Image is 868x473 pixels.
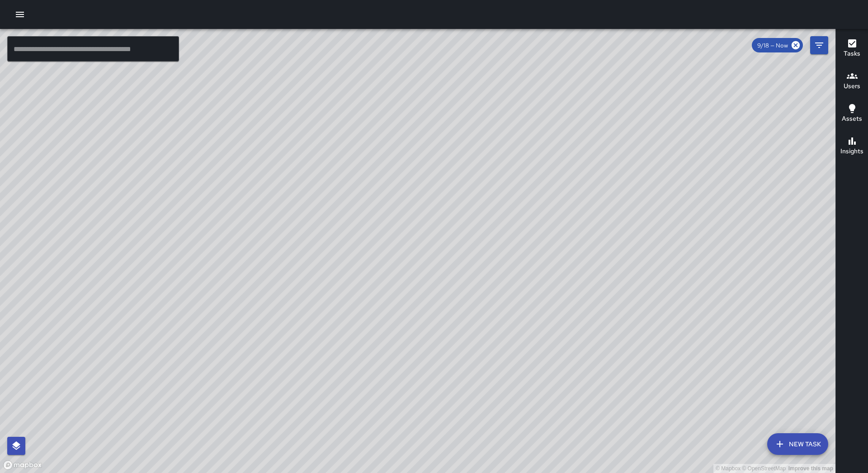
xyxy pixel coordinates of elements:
h6: Tasks [844,49,860,59]
button: Assets [836,98,868,130]
h6: Users [844,81,860,91]
h6: Assets [842,114,862,124]
div: 9/18 — Now [752,38,803,52]
button: Tasks [836,33,868,65]
button: Insights [836,130,868,163]
span: 9/18 — Now [752,42,793,49]
button: New Task [767,433,828,455]
h6: Insights [840,147,863,156]
button: Users [836,65,868,98]
button: Filters [810,36,828,54]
